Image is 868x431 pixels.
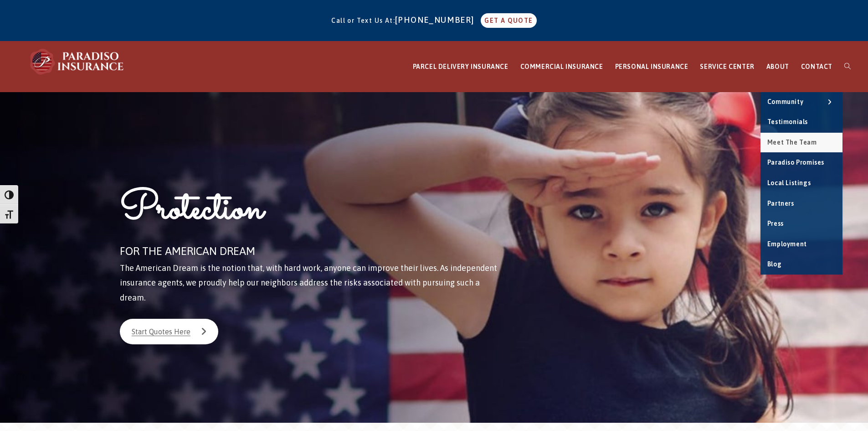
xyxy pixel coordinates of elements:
[413,63,508,70] span: PARCEL DELIVERY INSURANCE
[767,220,784,227] span: Press
[760,42,795,92] a: ABOUT
[767,240,807,248] span: Employment
[331,17,395,24] span: Call or Text Us At:
[767,139,817,146] span: Meet the Team
[120,183,501,241] h1: Protection
[760,254,842,275] a: Blog
[120,245,255,257] span: FOR THE AMERICAN DREAM
[760,92,842,112] a: Community
[767,118,808,125] span: Testimonials
[760,153,842,173] a: Paradiso Promises
[795,42,838,92] a: CONTACT
[760,173,842,193] a: Local Listings
[801,63,832,70] span: CONTACT
[760,234,842,254] a: Employment
[120,319,218,344] a: Start Quotes Here
[407,42,514,92] a: PARCEL DELIVERY INSURANCE
[609,42,694,92] a: PERSONAL INSURANCE
[760,194,842,214] a: Partners
[700,63,754,70] span: SERVICE CENTER
[395,15,479,25] a: [PHONE_NUMBER]
[767,260,781,268] span: Blog
[27,48,128,75] img: Paradiso Insurance
[615,63,688,70] span: PERSONAL INSURANCE
[766,63,789,70] span: ABOUT
[120,263,497,302] span: The American Dream is the notion that, with hard work, anyone can improve their lives. As indepen...
[767,179,811,187] span: Local Listings
[694,42,760,92] a: SERVICE CENTER
[767,200,794,207] span: Partners
[767,159,824,166] span: Paradiso Promises
[760,133,842,153] a: Meet the Team
[760,112,842,132] a: Testimonials
[481,13,536,28] a: GET A QUOTE
[520,63,603,70] span: COMMERCIAL INSURANCE
[514,42,609,92] a: COMMERCIAL INSURANCE
[760,214,842,234] a: Press
[767,98,803,105] span: Community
